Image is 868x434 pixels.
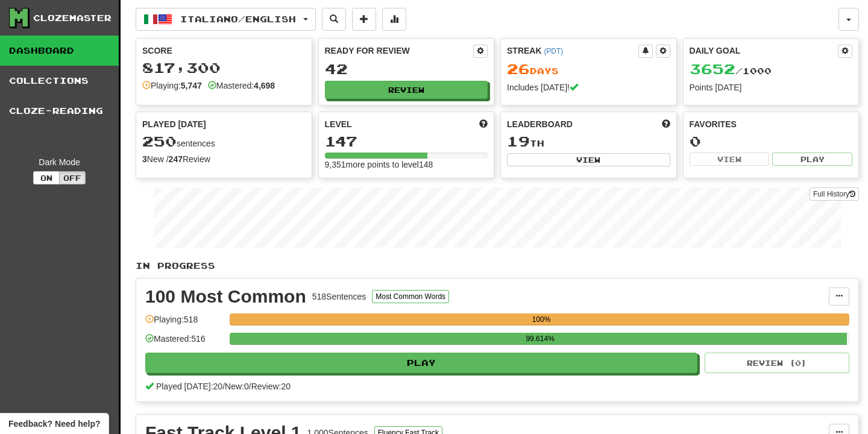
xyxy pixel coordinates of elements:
div: 0 [690,134,853,149]
div: 100 Most Common [145,288,306,306]
button: Review [325,81,488,99]
span: / 1000 [690,66,772,76]
div: Score [142,45,306,57]
div: Day s [507,61,670,77]
div: Dark Mode [9,156,110,168]
button: Italiano/English [136,8,316,31]
span: New: 0 [225,382,249,391]
div: th [507,134,670,149]
button: More stats [382,8,406,31]
span: Review: 20 [251,382,291,391]
button: On [33,171,60,184]
div: 42 [325,61,488,77]
button: Play [772,153,852,166]
button: Add sentence to collection [352,8,376,31]
span: 26 [507,60,530,77]
span: This week in points, UTC [662,118,670,130]
span: Leaderboard [507,118,573,130]
button: Off [59,171,86,184]
span: Open feedback widget [8,418,100,430]
div: 100% [233,313,849,325]
a: (PDT) [544,47,563,55]
button: Search sentences [322,8,346,31]
span: Level [325,118,352,130]
span: / [222,382,225,391]
div: Favorites [690,118,853,130]
div: 99.614% [233,333,847,345]
div: 9,351 more points to level 148 [325,159,488,171]
button: View [690,153,770,166]
div: Playing: [142,80,202,92]
div: Streak [507,45,638,57]
strong: 247 [169,154,183,164]
strong: 4,698 [254,81,275,90]
div: Includes [DATE]! [507,81,670,93]
span: 19 [507,133,530,149]
button: Play [145,353,697,373]
span: Played [DATE] [142,118,206,130]
div: Playing: 518 [145,313,224,333]
p: In Progress [136,260,859,272]
span: Italiano / English [180,14,296,24]
div: Ready for Review [325,45,474,57]
span: / [249,382,251,391]
div: 817,300 [142,60,306,75]
span: Score more points to level up [479,118,488,130]
div: Clozemaster [33,12,112,24]
strong: 3 [142,154,147,164]
span: 250 [142,133,177,149]
div: sentences [142,134,306,149]
div: 518 Sentences [312,291,366,303]
div: Points [DATE] [690,81,853,93]
div: Mastered: 516 [145,333,224,353]
button: View [507,153,670,166]
div: New / Review [142,153,306,165]
strong: 5,747 [181,81,202,90]
button: Review (0) [705,353,849,373]
a: Full History [810,187,859,201]
span: 3652 [690,60,735,77]
div: 147 [325,134,488,149]
div: Mastered: [208,80,275,92]
div: Daily Goal [690,45,838,58]
button: Most Common Words [372,290,449,303]
span: Played [DATE]: 20 [156,382,222,391]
